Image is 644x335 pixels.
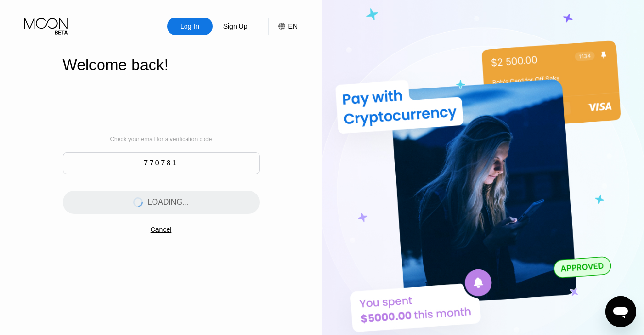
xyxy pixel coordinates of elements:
div: Log In [179,21,200,31]
div: Log In [167,18,213,35]
iframe: Button to launch messaging window [605,296,636,327]
input: 000000 [63,152,260,174]
div: EN [288,22,298,30]
div: Check your email for a verification code [110,136,212,142]
div: EN [268,18,298,35]
div: Cancel [151,226,172,233]
div: Welcome back! [63,56,260,74]
div: Sign Up [222,21,249,31]
div: Sign Up [213,18,258,35]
